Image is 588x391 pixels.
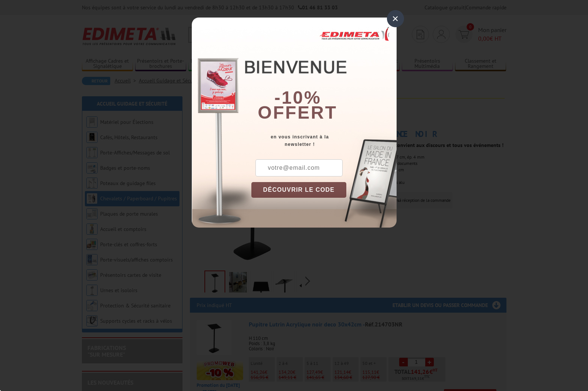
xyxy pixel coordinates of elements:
[251,133,397,148] div: en vous inscrivant à la newsletter !
[258,103,337,122] font: offert
[255,159,343,176] input: votre@email.com
[251,182,347,198] button: DÉCOUVRIR LE CODE
[274,88,321,107] b: -10%
[387,10,404,27] div: ×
